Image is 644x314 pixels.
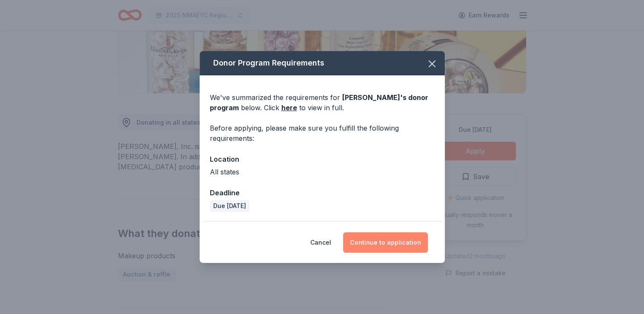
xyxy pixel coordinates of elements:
[210,123,435,143] div: Before applying, please make sure you fulfill the following requirements:
[310,232,331,253] button: Cancel
[210,92,435,113] div: We've summarized the requirements for below. Click to view in full.
[210,200,249,212] div: Due [DATE]
[210,187,435,198] div: Deadline
[210,167,435,177] div: All states
[210,154,435,165] div: Location
[343,232,428,253] button: Continue to application
[200,51,445,75] div: Donor Program Requirements
[281,103,297,113] a: here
